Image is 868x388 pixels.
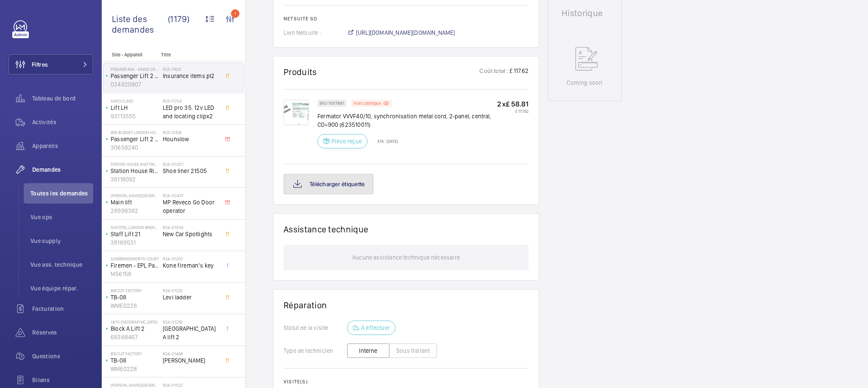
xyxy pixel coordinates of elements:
p: 034920907 [111,80,159,89]
span: [URL][DOMAIN_NAME][DOMAIN_NAME] [356,28,455,37]
p: [PERSON_NAME][GEOGRAPHIC_DATA] [111,193,159,198]
h2: R24-00437 [163,193,219,198]
p: Station House Right Hand Lift [111,167,159,175]
h2: Netsuite SO [284,16,529,22]
p: Aucune assistance technique nécessaire [352,245,460,270]
h2: R24-01220 [163,288,219,293]
p: Site - Appareil [102,52,158,58]
span: Insurance items pl2 [163,72,219,80]
button: Télécharger étiquette [284,174,373,194]
h1: Historique [562,9,608,17]
span: Vue supply [31,237,93,245]
h2: R24-01522 [163,382,219,388]
p: 39118092 [111,175,159,184]
p: TB-08 [111,356,159,365]
span: Activités [32,118,93,126]
h2: R23-11754 [163,98,219,103]
p: M56158 [111,270,159,278]
span: LED pro 35. 12v LED and locating clipx2 [163,103,219,120]
img: a9KRB9-eC4IAKWkhuUYOgr4sHtxXVB3Uz0u3k17tWQRK4L39.png [284,100,309,125]
button: Filtres [8,54,93,75]
p: Passenger Lift 2 (Middle at Bottom) [111,72,159,80]
p: Coming soon [567,78,602,87]
p: [PERSON_NAME][GEOGRAPHIC_DATA] [111,382,159,388]
span: MP Reveco Go Door operator [163,198,219,215]
span: Tableau de bord [32,94,93,103]
span: Liste des demandes [112,14,168,35]
h2: R24-01468 [163,351,219,356]
h2: R24-00207 [163,162,219,167]
span: Demandes [32,165,93,174]
h2: R24-01239 [163,319,219,324]
a: [URL][DOMAIN_NAME][DOMAIN_NAME] [347,28,455,37]
p: SKU 1007881 [320,102,344,105]
p: Fermator VVVF40/10, synchronisation metal cord, 2-panel, central, CO=900 (623510011) [317,112,497,129]
p: Pièce reçue [331,137,362,145]
p: Staff Lift 21 [111,230,159,238]
p: Firemen - EPL Passenger Lift No 1 L/H side of building [111,261,159,270]
p: IBIS BUDGET LONDON HOUNSLOW [111,130,159,135]
span: Kone fireman’s key [163,261,219,270]
h2: R24-01200 [163,256,219,261]
p: Lift LH [111,103,159,112]
span: Filtres [32,60,48,69]
p: À effectuer [361,324,390,332]
h2: R23-12326 [163,130,219,135]
span: Shoe liner 21505 [163,167,219,175]
p: TB-08 [111,293,159,301]
span: Facturation [32,304,93,313]
p: Biscuit Factory [111,288,159,293]
h1: Réparation [284,300,529,310]
h2: Visite(s) [284,379,529,385]
p: NOVOTEL LONDON BRENTFORD [111,225,159,230]
span: Vue ops [31,213,93,221]
p: 68388467 [111,333,159,341]
p: Block A Lift 2 [111,324,159,333]
p: UK15 [GEOGRAPHIC_DATA] [111,319,159,324]
span: New Car Spotlights [163,230,219,238]
span: Questions [32,352,93,360]
span: Toutes les demandes [31,189,93,198]
h1: Assistance technique [284,224,368,234]
span: Bilans [32,376,93,384]
p: Station House and Tinderbox [111,162,159,167]
span: Vue équipe répar. [31,284,93,293]
h2: R24-01004 [163,225,219,230]
p: WME0228 [111,365,159,373]
p: Main lift [111,198,159,207]
p: ETA : [DATE] [373,139,398,144]
p: Biscuit Factory [111,351,159,356]
span: [GEOGRAPHIC_DATA] A lift 2 [163,324,219,341]
p: 28998382 [111,207,159,215]
p: Coût total : [479,67,508,77]
p: 2 x £ 58.81 [497,100,529,109]
h2: R23-11623 [163,67,219,72]
p: £ 117.62 [497,109,529,114]
button: Sous traitant [389,343,437,358]
button: Interne [347,343,389,358]
p: £ 117.62 [509,67,529,77]
p: Titre [161,52,217,58]
p: 38169531 [111,238,159,247]
span: Réserves [32,328,93,337]
span: Vue ass. technique [31,260,93,269]
span: Appareils [32,142,93,150]
span: Levi ladder [163,293,219,301]
p: Premier Inn - Kings Cross [111,67,159,72]
span: Hounslow [163,135,219,143]
p: Passenger Lift 2 R/H [111,135,159,143]
p: Mayo Clinic [111,98,159,103]
p: WME0228 [111,301,159,310]
p: 30659240 [111,143,159,152]
p: Sawbridgeworth Court [111,256,159,261]
p: Hors catalogue [353,102,381,105]
h1: Produits [284,67,317,77]
span: [PERSON_NAME] [163,356,219,365]
p: 93113555 [111,112,159,120]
